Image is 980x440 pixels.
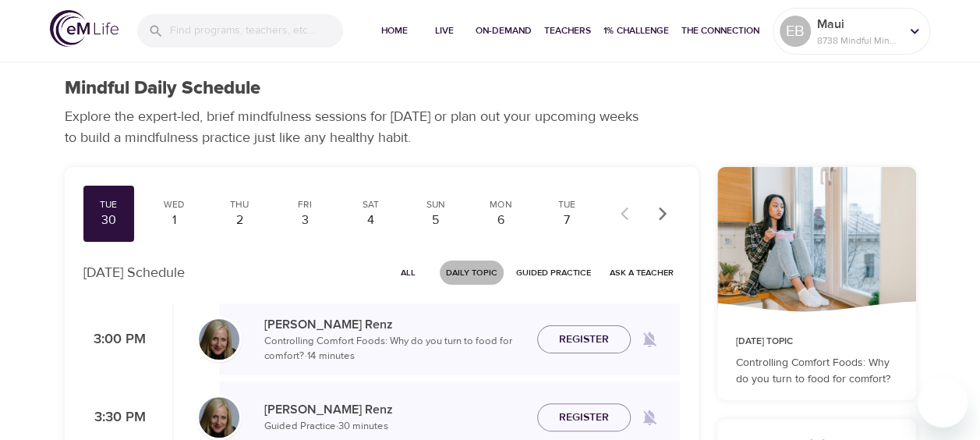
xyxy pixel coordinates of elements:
[416,211,455,229] div: 5
[65,106,649,148] p: Explore the expert-led, brief mindfulness sessions for [DATE] or plan out your upcoming weeks to ...
[264,334,525,364] p: Controlling Comfort Foods: Why do you turn to food for comfort? · 14 minutes
[559,408,609,428] span: Register
[446,265,497,280] span: Daily Topic
[817,15,900,34] p: Maui
[264,400,525,419] p: [PERSON_NAME] Renz
[603,23,669,39] span: 1% Challenge
[285,211,324,229] div: 3
[83,329,146,350] p: 3:00 PM
[918,378,968,428] iframe: Button to launch messaging window
[537,403,631,432] button: Register
[736,355,897,388] p: Controlling Comfort Foods: Why do you turn to food for comfort?
[220,198,259,211] div: Thu
[264,419,525,435] p: Guided Practice · 30 minutes
[736,335,897,349] p: [DATE] Topic
[351,198,390,211] div: Sat
[199,319,239,360] img: Diane_Renz-min.jpg
[559,330,609,350] span: Register
[220,211,259,229] div: 2
[547,198,586,211] div: Tue
[547,211,586,229] div: 7
[510,261,597,285] button: Guided Practice
[90,198,129,211] div: Tue
[610,265,674,280] span: Ask a Teacher
[83,262,185,283] p: [DATE] Schedule
[631,399,668,436] span: Remind me when a class goes live every Tuesday at 3:30 PM
[351,211,390,229] div: 4
[90,211,129,229] div: 30
[199,397,239,438] img: Diane_Renz-min.jpg
[416,198,455,211] div: Sun
[544,23,591,39] span: Teachers
[426,23,463,39] span: Live
[390,265,427,280] span: All
[482,211,521,229] div: 6
[50,10,119,47] img: logo
[681,23,759,39] span: The Connection
[516,265,591,280] span: Guided Practice
[83,407,146,428] p: 3:30 PM
[603,261,680,285] button: Ask a Teacher
[780,16,811,47] div: EB
[264,315,525,334] p: [PERSON_NAME] Renz
[476,23,532,39] span: On-Demand
[537,325,631,354] button: Register
[376,23,413,39] span: Home
[285,198,324,211] div: Fri
[170,14,343,48] input: Find programs, teachers, etc...
[65,77,260,100] h1: Mindful Daily Schedule
[384,261,433,285] button: All
[631,321,668,358] span: Remind me when a class goes live every Tuesday at 3:00 PM
[440,261,504,285] button: Daily Topic
[817,34,900,48] p: 8738 Mindful Minutes
[154,211,193,229] div: 1
[154,198,193,211] div: Wed
[482,198,521,211] div: Mon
